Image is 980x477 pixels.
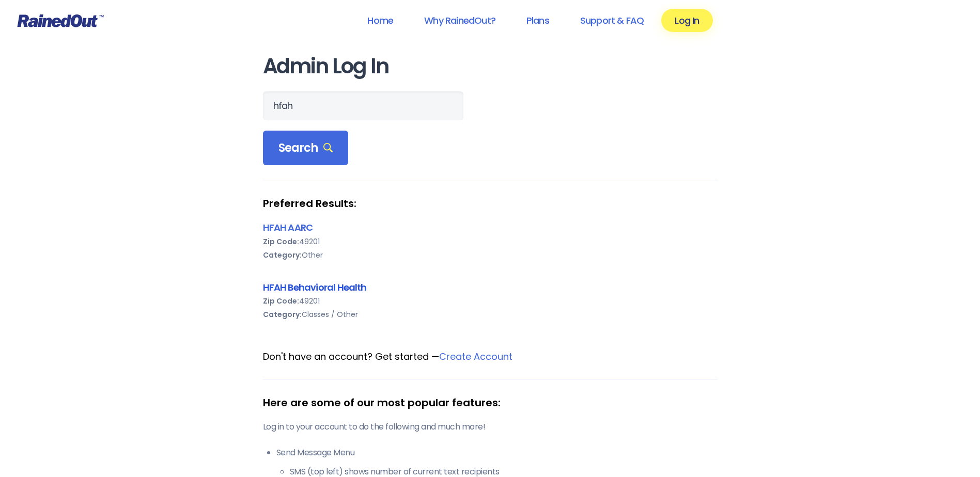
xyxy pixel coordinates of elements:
[263,131,349,166] div: Search
[278,141,333,155] span: Search
[263,221,313,234] a: HFAH AARC
[567,9,657,32] a: Support & FAQ
[263,309,302,320] b: Category:
[263,91,463,120] input: Search Orgs…
[263,421,718,433] p: Log in to your account to do the following and much more!
[263,281,367,294] a: HFAH Behavioral Health
[263,235,718,248] div: 49201
[263,220,718,234] div: HFAH AARC
[263,280,718,294] div: HFAH Behavioral Health
[263,296,299,306] b: Zip Code:
[661,9,712,32] a: Log In
[354,9,407,32] a: Home
[513,9,563,32] a: Plans
[263,250,302,260] b: Category:
[439,350,512,363] a: Create Account
[263,248,718,262] div: Other
[411,9,509,32] a: Why RainedOut?
[263,395,718,410] div: Here are some of our most popular features:
[263,55,718,78] h1: Admin Log In
[263,308,718,321] div: Classes / Other
[263,197,718,210] strong: Preferred Results:
[263,294,718,308] div: 49201
[263,236,299,247] b: Zip Code:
